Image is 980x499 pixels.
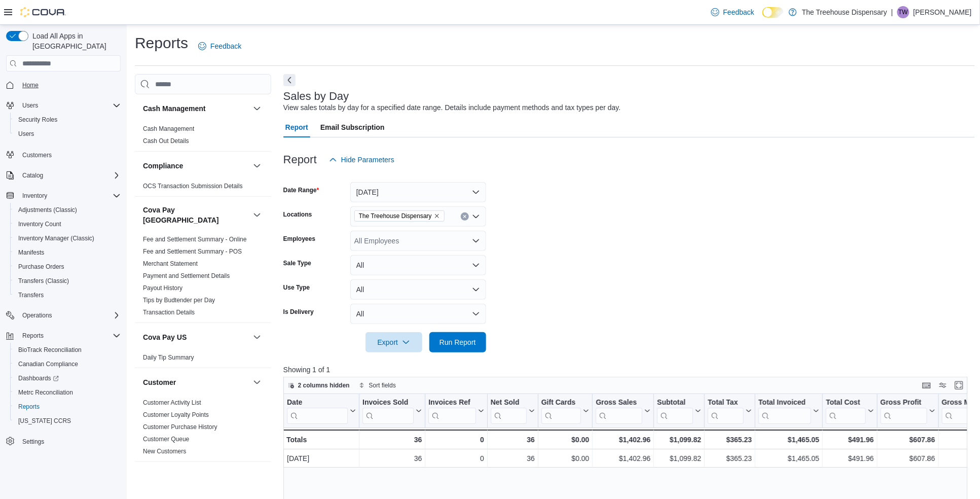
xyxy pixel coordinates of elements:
[18,263,64,271] span: Purchase Orders
[14,218,65,230] a: Inventory Count
[143,332,249,342] button: Cova Pay US
[143,161,249,171] button: Compliance
[283,210,312,219] label: Locations
[428,398,484,424] button: Invoices Ref
[541,434,589,446] div: $0.00
[14,358,82,370] a: Canadian Compliance
[14,218,121,230] span: Inventory Count
[953,379,965,391] button: Enter fullscreen
[18,190,121,202] span: Inventory
[6,74,121,475] nav: Complex example
[14,372,121,384] span: Dashboards
[22,192,47,200] span: Inventory
[758,452,819,465] div: $1,465.05
[194,36,245,56] a: Feedback
[708,398,744,408] div: Total Tax
[362,398,422,424] button: Invoices Sold
[14,232,121,244] span: Inventory Manager (Classic)
[428,434,484,446] div: 0
[287,398,356,424] button: Date
[369,381,396,389] span: Sort fields
[251,376,263,388] button: Customer
[18,346,82,354] span: BioTrack Reconciliation
[434,213,440,219] button: Remove The Treehouse Dispensary from selection in this group
[143,354,194,361] a: Daily Tip Summary
[707,2,758,22] a: Feedback
[18,277,69,285] span: Transfers (Classic)
[143,308,195,316] span: Transaction Details
[143,260,198,267] a: Merchant Statement
[325,150,398,170] button: Hide Parameters
[143,125,194,132] a: Cash Management
[596,452,650,465] div: $1,402.96
[14,232,98,244] a: Inventory Manager (Classic)
[287,398,348,408] div: Date
[657,398,693,424] div: Subtotal
[18,206,77,214] span: Adjustments (Classic)
[596,398,642,408] div: Gross Sales
[472,237,480,245] button: Open list of options
[18,417,71,425] span: [US_STATE] CCRS
[283,74,296,86] button: Next
[298,381,350,389] span: 2 columns hidden
[10,274,125,288] button: Transfers (Classic)
[143,103,206,114] h3: Cash Management
[143,205,249,225] button: Cova Pay [GEOGRAPHIC_DATA]
[490,434,534,446] div: 36
[596,434,650,446] div: $1,402.96
[10,343,125,357] button: BioTrack Reconciliation
[18,360,78,368] span: Canadian Compliance
[283,186,319,194] label: Date Range
[251,160,263,172] button: Compliance
[14,128,38,140] a: Users
[362,434,422,446] div: 36
[143,332,187,342] h3: Cova Pay US
[359,211,432,221] span: The Treehouse Dispensary
[143,260,198,268] span: Merchant Statement
[541,398,581,408] div: Gift Cards
[284,379,354,391] button: 2 columns hidden
[143,103,249,114] button: Cash Management
[210,41,241,51] span: Feedback
[22,438,44,446] span: Settings
[18,79,43,91] a: Home
[143,448,186,455] a: New Customers
[14,372,63,384] a: Dashboards
[14,246,48,259] a: Manifests
[18,169,121,182] span: Catalog
[143,182,243,190] span: OCS Transaction Submission Details
[362,398,414,424] div: Invoices Sold
[135,33,188,53] h1: Reports
[143,161,183,171] h3: Compliance
[143,377,249,387] button: Customer
[135,123,271,151] div: Cash Management
[18,116,57,124] span: Security Roles
[18,330,48,342] button: Reports
[826,398,874,424] button: Total Cost
[18,309,56,322] button: Operations
[708,452,752,465] div: $365.23
[18,148,121,161] span: Customers
[372,332,416,352] span: Export
[143,236,247,243] a: Fee and Settlement Summary - Online
[18,130,34,138] span: Users
[14,358,121,370] span: Canadian Compliance
[320,117,385,137] span: Email Subscription
[350,279,486,300] button: All
[143,411,209,418] a: Customer Loyalty Points
[14,344,86,356] a: BioTrack Reconciliation
[251,102,263,115] button: Cash Management
[881,398,935,424] button: Gross Profit
[143,248,242,255] a: Fee and Settlement Summary - POS
[429,332,486,352] button: Run Report
[143,436,189,443] a: Customer Queue
[897,6,910,18] div: Tina Wilkins
[14,289,121,301] span: Transfers
[143,296,215,304] span: Tips by Budtender per Day
[14,275,73,287] a: Transfers (Classic)
[881,398,927,424] div: Gross Profit
[143,183,243,190] a: OCS Transaction Submission Details
[350,255,486,275] button: All
[350,182,486,202] button: [DATE]
[135,397,271,461] div: Customer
